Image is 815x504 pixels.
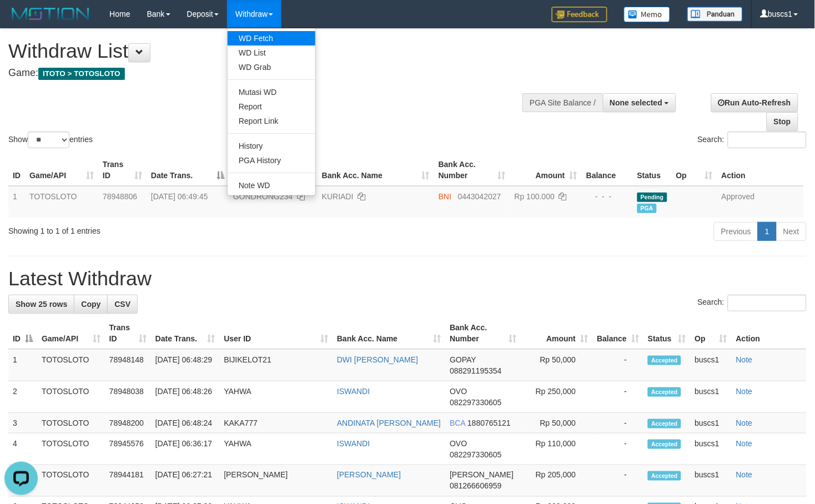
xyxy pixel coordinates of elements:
[687,7,743,22] img: panduan.png
[105,413,151,434] td: 78948200
[37,413,105,434] td: TOTOSLOTO
[450,398,501,407] span: Copy 082297330605 to clipboard
[37,434,105,465] td: TOTOSLOTO
[8,186,25,218] td: 1
[8,434,37,465] td: 4
[592,349,643,381] td: -
[450,366,501,375] span: Copy 088291195354 to clipboard
[16,300,67,309] span: Show 25 rows
[691,317,732,349] th: Op: activate to sort column ascending
[38,68,125,80] span: ITOTO > TOTOSLOTO
[8,295,74,314] a: Show 25 rows
[318,154,434,186] th: Bank Acc. Name: activate to sort column ascending
[107,295,138,314] a: CSV
[25,154,98,186] th: Game/API: activate to sort column ascending
[228,114,315,128] a: Report Link
[228,85,315,99] a: Mutasi WD
[521,434,592,465] td: Rp 110,000
[337,439,370,448] a: ISWANDI
[445,317,521,349] th: Bank Acc. Number: activate to sort column ascending
[736,387,753,396] a: Note
[637,204,657,213] span: PGA
[592,317,643,349] th: Balance: activate to sort column ascending
[552,7,607,22] img: Feedback.jpg
[219,434,333,465] td: YAHWA
[114,300,130,309] span: CSV
[105,465,151,497] td: 78944181
[439,192,451,201] span: BNI
[458,192,501,201] span: Copy 0443042027 to clipboard
[37,317,105,349] th: Game/API: activate to sort column ascending
[333,317,445,349] th: Bank Acc. Name: activate to sort column ascending
[8,317,37,349] th: ID: activate to sort column descending
[98,154,147,186] th: Trans ID: activate to sort column ascending
[8,413,37,434] td: 3
[337,387,370,396] a: ISWANDI
[4,4,38,38] button: Open LiveChat chat widget
[8,154,25,186] th: ID
[8,132,93,148] label: Show entries
[105,381,151,413] td: 78948038
[510,154,582,186] th: Amount: activate to sort column ascending
[450,439,467,448] span: OVO
[592,381,643,413] td: -
[698,295,807,311] label: Search:
[732,317,807,349] th: Action
[105,349,151,381] td: 78948148
[592,434,643,465] td: -
[151,349,220,381] td: [DATE] 06:48:29
[337,355,418,364] a: DWI [PERSON_NAME]
[691,381,732,413] td: buscs1
[105,317,151,349] th: Trans ID: activate to sort column ascending
[592,465,643,497] td: -
[592,413,643,434] td: -
[434,154,510,186] th: Bank Acc. Number: activate to sort column ascending
[450,471,514,480] span: [PERSON_NAME]
[219,465,333,497] td: [PERSON_NAME]
[228,99,315,114] a: Report
[691,434,732,465] td: buscs1
[728,132,807,148] input: Search:
[147,154,229,186] th: Date Trans.: activate to sort column descending
[691,465,732,497] td: buscs1
[228,139,315,153] a: History
[151,317,220,349] th: Date Trans.: activate to sort column ascending
[758,222,777,241] a: 1
[648,356,681,365] span: Accepted
[467,419,511,427] span: Copy 1880765121 to clipboard
[672,154,717,186] th: Op: activate to sort column ascending
[337,471,401,480] a: [PERSON_NAME]
[151,413,220,434] td: [DATE] 06:48:24
[25,186,98,218] td: TOTOSLOTO
[776,222,807,241] a: Next
[151,465,220,497] td: [DATE] 06:27:21
[228,178,315,193] a: Note WD
[74,295,108,314] a: Copy
[8,268,807,290] h1: Latest Withdraw
[624,7,671,22] img: Button%20Memo.svg
[521,413,592,434] td: Rp 50,000
[103,192,137,201] span: 78948806
[691,413,732,434] td: buscs1
[691,349,732,381] td: buscs1
[219,349,333,381] td: BIJIKELOT21
[521,349,592,381] td: Rp 50,000
[228,153,315,168] a: PGA History
[228,60,315,74] a: WD Grab
[698,132,807,148] label: Search:
[450,419,465,427] span: BCA
[8,6,93,22] img: MOTION_logo.png
[586,191,628,202] div: - - -
[37,465,105,497] td: TOTOSLOTO
[105,434,151,465] td: 78945576
[736,419,753,427] a: Note
[714,222,758,241] a: Previous
[151,192,208,201] span: [DATE] 06:49:45
[81,300,100,309] span: Copy
[648,419,681,429] span: Accepted
[633,154,672,186] th: Status
[515,192,555,201] span: Rp 100.000
[648,471,681,481] span: Accepted
[736,471,753,480] a: Note
[228,46,315,60] a: WD List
